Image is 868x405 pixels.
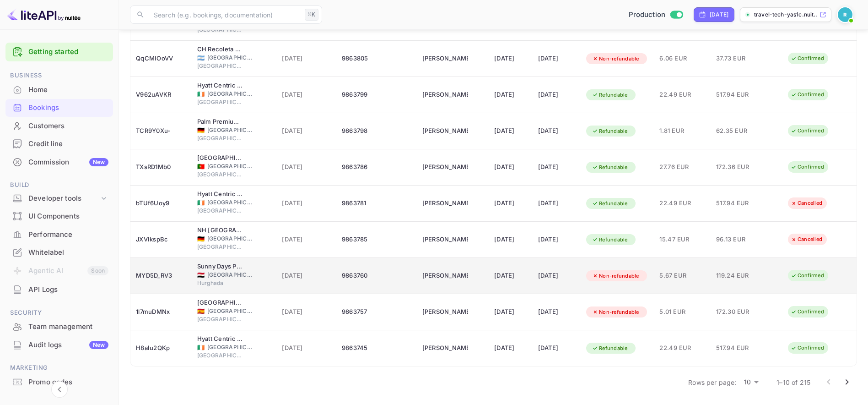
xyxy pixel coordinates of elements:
[197,127,205,133] span: Germany
[422,268,468,283] div: Marinela Zoica Vlad
[197,45,243,54] div: CH Recoleta Suites
[785,234,828,245] div: Cancelled
[5,99,113,116] a: Bookings
[776,378,810,387] p: 1–10 of 215
[207,90,253,98] span: [GEOGRAPHIC_DATA]
[422,88,468,102] div: Isaac Bartolo
[342,305,411,319] div: 9863757
[282,54,330,64] span: [DATE]
[282,343,330,353] span: [DATE]
[716,126,762,136] span: 62.35 EUR
[5,117,113,134] a: Customers
[586,53,645,65] div: Non-refundable
[716,307,762,317] span: 172.30 EUR
[28,47,108,57] a: Getting started
[586,89,634,101] div: Refundable
[629,10,666,20] span: Production
[207,54,253,62] span: [GEOGRAPHIC_DATA]
[197,351,243,360] span: [GEOGRAPHIC_DATA]
[28,85,108,95] div: Home
[538,196,576,211] div: [DATE]
[785,125,830,137] div: Confirmed
[494,51,527,66] div: [DATE]
[5,208,113,225] div: UI Components
[838,7,852,22] img: Revolut
[5,226,113,243] a: Performance
[494,88,527,102] div: [DATE]
[5,373,113,390] a: Promo codes
[197,200,205,206] span: Ireland
[5,180,113,190] span: Build
[136,51,186,66] div: QqCMIOoVV
[740,376,762,389] div: 10
[785,306,830,317] div: Confirmed
[716,162,762,172] span: 172.36 EUR
[5,226,113,244] div: Performance
[659,162,705,172] span: 27.76 EUR
[197,81,243,90] div: Hyatt Centric The Liberties Dublin
[5,153,113,170] a: CommissionNew
[148,5,301,24] input: Search (e.g. bookings, documentation)
[197,243,243,251] span: [GEOGRAPHIC_DATA]
[28,157,108,168] div: Commission
[197,164,205,170] span: Portugal
[5,99,113,117] div: Bookings
[716,198,762,208] span: 517.94 EUR
[305,9,318,21] div: ⌘K
[28,139,108,149] div: Credit line
[282,198,330,208] span: [DATE]
[838,373,856,391] button: Go to next page
[5,244,113,261] a: Whitelabel
[28,121,108,131] div: Customers
[422,160,468,175] div: Minela Domingos Vieira
[494,124,527,138] div: [DATE]
[136,124,186,138] div: TCR9Y0Xu-
[197,298,243,307] div: Hotel Santa Barbara
[659,235,705,245] span: 15.47 EUR
[716,235,762,245] span: 96.13 EUR
[28,377,108,388] div: Promo codes
[5,71,113,81] span: Business
[5,281,113,299] div: API Logs
[28,340,108,350] div: Audit logs
[538,124,576,138] div: [DATE]
[28,247,108,258] div: Whitelabel
[207,271,253,279] span: [GEOGRAPHIC_DATA]
[342,88,411,102] div: 9863799
[5,43,113,61] div: Getting started
[197,153,243,163] div: Masa Hotel 5 de Outubro
[207,235,253,243] span: [GEOGRAPHIC_DATA]
[5,336,113,353] a: Audit logsNew
[659,90,705,100] span: 22.49 EUR
[422,341,468,356] div: James Jude Attard Ellis
[5,244,113,262] div: Whitelabel
[51,381,68,398] button: Collapse navigation
[5,81,113,98] a: Home
[28,285,108,295] div: API Logs
[197,334,243,344] div: Hyatt Centric The Liberties Dublin
[785,342,830,354] div: Confirmed
[5,308,113,318] span: Security
[494,268,527,283] div: [DATE]
[197,236,205,242] span: Germany
[422,51,468,66] div: Mariana Veloso
[716,271,762,281] span: 119.24 EUR
[659,343,705,353] span: 22.49 EUR
[538,232,576,247] div: [DATE]
[5,191,113,207] div: Developer tools
[342,124,411,138] div: 9863798
[197,134,243,142] span: [GEOGRAPHIC_DATA]
[586,126,634,137] div: Refundable
[659,307,705,317] span: 5.01 EUR
[538,160,576,175] div: [DATE]
[197,308,205,314] span: Spain
[197,262,243,271] div: Sunny Days Palma De Mirette Resorts & Spa
[659,198,705,208] span: 22.49 EUR
[197,272,205,278] span: Egypt
[494,341,527,356] div: [DATE]
[197,226,243,235] div: NH Düsseldorf City
[28,322,108,332] div: Team management
[538,51,576,66] div: [DATE]
[5,135,113,153] div: Credit line
[136,305,186,319] div: 1l7muDMNx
